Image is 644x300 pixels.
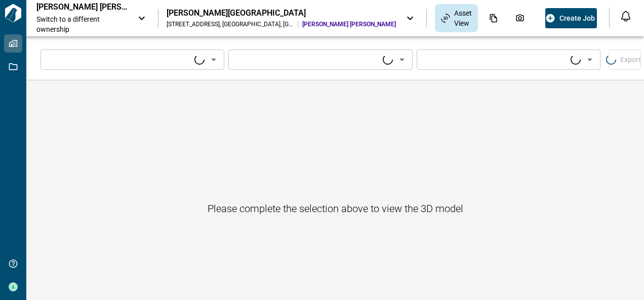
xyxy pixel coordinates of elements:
[36,14,128,34] span: Switch to a different ownership
[545,8,597,28] button: Create Job
[167,20,294,28] div: [STREET_ADDRESS] , [GEOGRAPHIC_DATA] , [GEOGRAPHIC_DATA]
[36,2,128,12] p: [PERSON_NAME] [PERSON_NAME]
[483,10,504,27] div: Documents
[559,13,595,23] span: Create Job
[435,4,478,32] div: Asset View
[207,53,221,67] button: Open
[618,8,634,24] button: Open notification feed
[454,8,472,28] span: Asset View
[509,10,531,27] div: Photos
[167,8,396,18] div: [PERSON_NAME][GEOGRAPHIC_DATA]
[536,10,557,27] div: Issues & Info
[208,201,463,217] h6: Please complete the selection above to view the 3D model
[583,53,597,67] button: Open
[302,20,396,28] span: [PERSON_NAME] [PERSON_NAME]
[395,53,409,67] button: Open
